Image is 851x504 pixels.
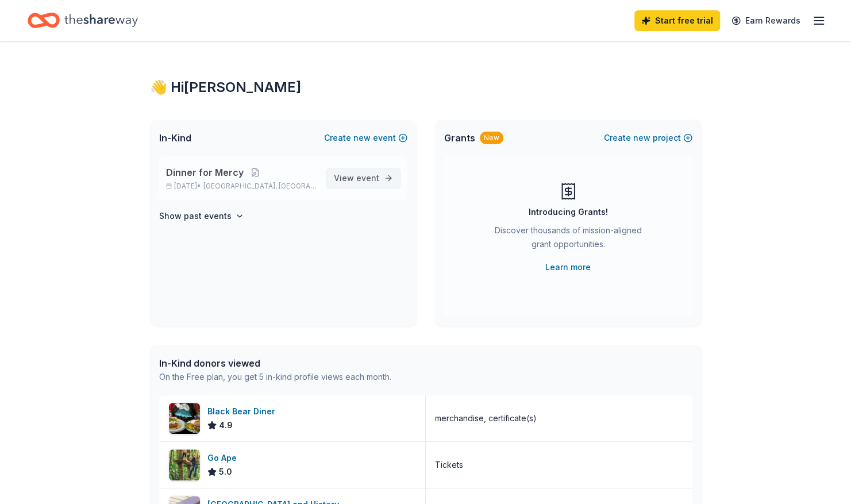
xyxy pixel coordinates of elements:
[353,131,371,145] span: new
[529,205,608,219] div: Introducing Grants!
[166,182,317,191] p: [DATE] •
[435,411,537,425] div: merchandise, certificate(s)
[356,173,379,183] span: event
[435,458,463,472] div: Tickets
[169,449,200,480] img: Image for Go Ape
[159,209,244,223] button: Show past events
[159,131,191,145] span: In-Kind
[219,465,232,479] span: 5.0
[633,131,650,145] span: new
[150,78,702,97] div: 👋 Hi [PERSON_NAME]
[159,356,391,370] div: In-Kind donors viewed
[725,10,807,31] a: Earn Rewards
[334,171,379,185] span: View
[203,182,317,191] span: [GEOGRAPHIC_DATA], [GEOGRAPHIC_DATA]
[326,168,401,188] a: View event
[490,224,646,256] div: Discover thousands of mission-aligned grant opportunities.
[444,131,475,145] span: Grants
[159,209,232,223] h4: Show past events
[324,131,407,145] button: Createnewevent
[545,260,591,274] a: Learn more
[159,370,391,384] div: On the Free plan, you get 5 in-kind profile views each month.
[604,131,692,145] button: Createnewproject
[207,451,241,465] div: Go Ape
[634,10,720,31] a: Start free trial
[480,132,503,144] div: New
[166,166,244,179] span: Dinner for Mercy
[219,418,233,432] span: 4.9
[207,405,280,418] div: Black Bear Diner
[169,403,200,434] img: Image for Black Bear Diner
[28,7,138,34] a: Home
